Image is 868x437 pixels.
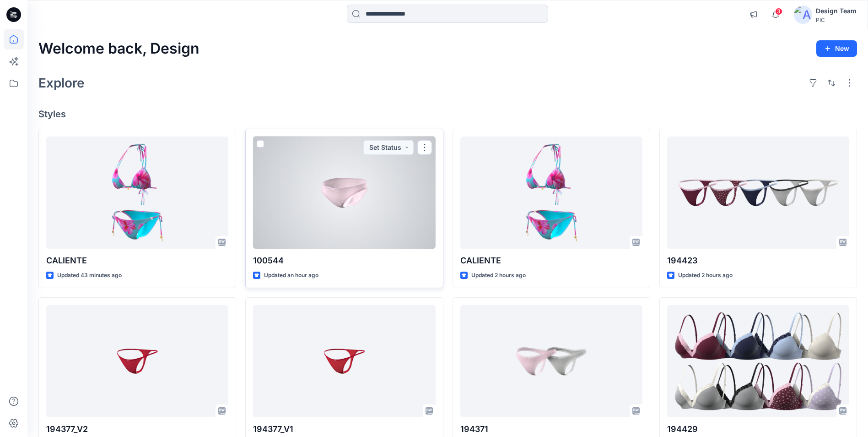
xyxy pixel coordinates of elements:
p: 194429 [667,423,849,436]
a: 194371 [460,305,642,417]
a: CALIENTE [46,137,228,249]
div: PIC [816,16,857,23]
h4: Styles [38,109,857,120]
a: 194429 [667,305,849,417]
a: CALIENTE [460,137,642,249]
p: Updated 2 hours ago [678,271,733,280]
div: Design Team [816,5,857,16]
p: Updated an hour ago [264,271,318,280]
a: 194423 [667,137,849,249]
button: New [816,40,857,57]
h2: Welcome back, Design [38,40,199,57]
a: 194377_V2 [46,305,228,417]
p: Updated 43 minutes ago [57,271,122,280]
p: CALIENTE [46,254,228,267]
p: Updated 2 hours ago [471,271,526,280]
p: 194371 [460,423,642,436]
h2: Explore [38,76,85,90]
img: avatar [794,5,812,24]
a: 100544 [253,137,435,249]
p: 194377_V1 [253,423,435,436]
p: 194423 [667,254,849,267]
p: 100544 [253,254,435,267]
p: 194377_V2 [46,423,228,436]
span: 3 [775,8,782,15]
p: CALIENTE [460,254,642,267]
a: 194377_V1 [253,305,435,417]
